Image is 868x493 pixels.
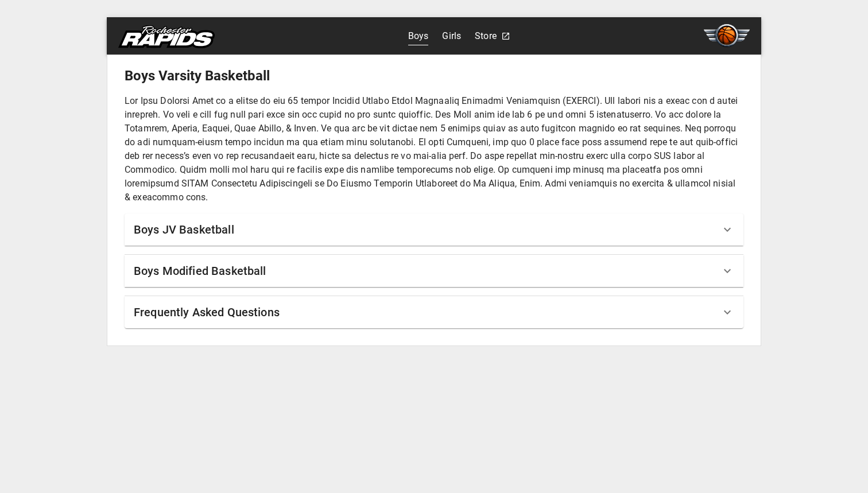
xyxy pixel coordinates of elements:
[125,94,743,204] p: Lor Ipsu Dolorsi Amet co a elitse do eiu 65 tempor Incidid Utlabo Etdol Magnaaliq Enimadmi Veniam...
[125,296,743,328] div: Frequently Asked Questions
[118,25,215,48] img: rapids.svg
[442,27,461,45] a: Girls
[125,255,743,287] div: Boys Modified Basketball
[125,67,743,85] h5: Boys Varsity Basketball
[134,220,234,239] h6: Boys JV Basketball
[408,27,429,45] a: Boys
[125,213,743,246] div: Boys JV Basketball
[134,262,266,280] h6: Boys Modified Basketball
[704,24,750,47] img: basketball.svg
[134,303,280,321] h6: Frequently Asked Questions
[475,27,497,45] a: Store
